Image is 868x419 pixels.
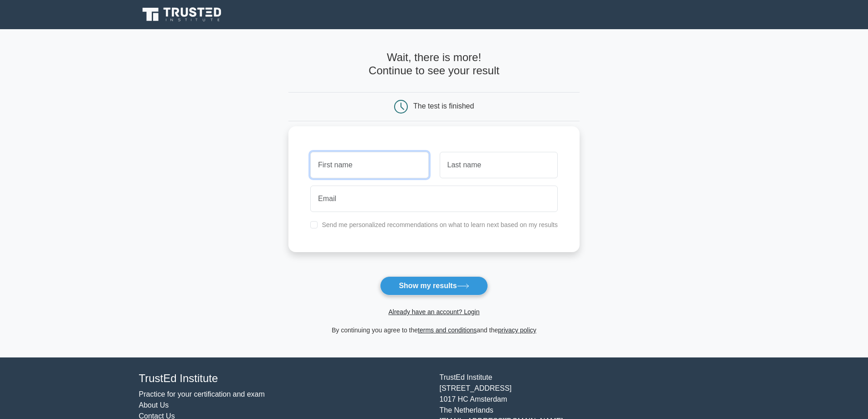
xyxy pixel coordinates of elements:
input: First name [310,152,428,178]
h4: TrustEd Institute [139,372,429,385]
input: Email [310,186,558,212]
div: The test is finished [413,102,474,110]
h4: Wait, there is more! Continue to see your result [288,51,580,78]
input: Last name [440,152,558,178]
label: Send me personalized recommendations on what to learn next based on my results [322,221,558,228]
a: terms and conditions [418,326,477,334]
a: Practice for your certification and exam [139,390,265,398]
button: Show my results [380,276,488,295]
a: Already have an account? Login [388,308,479,316]
div: By continuing you agree to the and the [283,325,585,336]
a: privacy policy [498,326,536,334]
a: About Us [139,401,169,409]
